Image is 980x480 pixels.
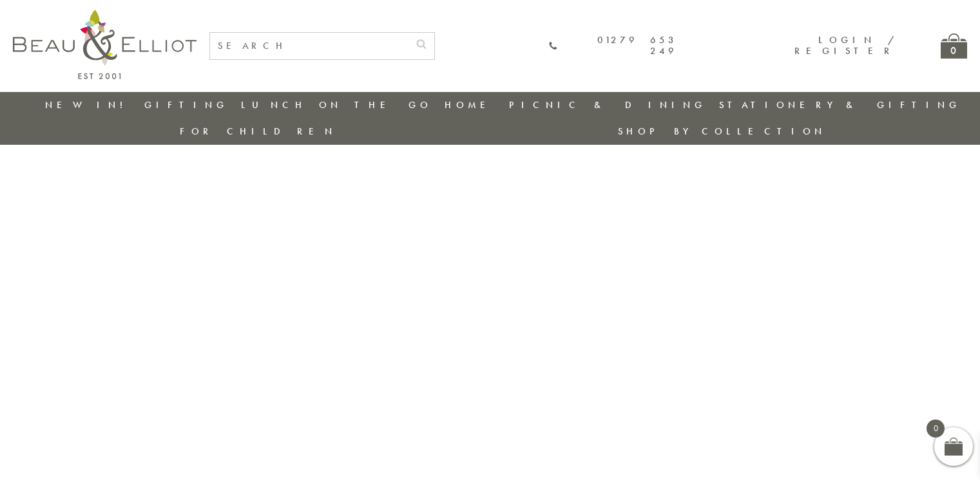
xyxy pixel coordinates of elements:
a: Stationery & Gifting [719,98,961,111]
a: New in! [45,98,131,111]
a: Lunch On The Go [241,98,432,111]
span: 0 [927,420,945,438]
a: Picnic & Dining [509,98,706,111]
a: Shop by collection [618,125,826,138]
a: Gifting [144,98,228,111]
img: logo [13,10,197,79]
a: 0 [941,33,967,59]
a: Home [445,98,496,111]
a: Login / Register [794,33,896,57]
a: 01279 653 249 [548,35,677,57]
a: For Children [180,125,336,138]
input: SEARCH [210,33,408,59]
